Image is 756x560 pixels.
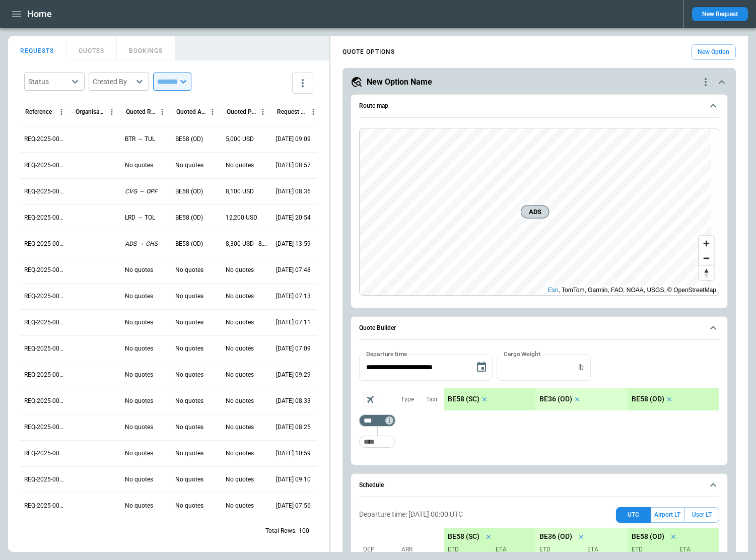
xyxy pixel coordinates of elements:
[700,76,712,88] div: quote-option-actions
[24,423,66,432] p: REQ-2025-000303
[359,510,463,519] p: Departure time: [DATE] 00:00 UTC
[548,285,716,295] div: , TomTom, Garmin, FAO, NOAA, USGS, © OpenStreetMap
[226,318,254,327] p: No quotes
[359,436,395,448] div: Too short
[276,423,311,432] p: 09/24/2025 08:25
[175,187,203,196] p: BE58 (OD)
[24,266,66,274] p: REQ-2025-000309
[691,44,736,60] button: New Option
[359,474,719,497] button: Schedule
[125,318,153,327] p: No quotes
[24,240,66,248] p: REQ-2025-000310
[175,266,203,274] p: No quotes
[66,36,117,60] button: QUOTES
[578,363,584,372] p: lb
[699,251,714,265] button: Zoom out
[175,161,203,170] p: No quotes
[156,105,169,118] button: Quoted Route column menu
[175,292,203,301] p: No quotes
[276,187,311,196] p: 09/26/2025 08:36
[359,103,388,109] h6: Route map
[359,354,719,453] div: Quote Builder
[684,507,719,523] button: User LT
[125,266,153,274] p: No quotes
[699,236,714,251] button: Zoom in
[448,532,479,541] p: BE58 (SC)
[125,187,158,196] p: CVG → OPF
[276,449,311,458] p: 09/23/2025 10:59
[28,77,68,87] div: Status
[226,240,268,248] p: 8,300 USD - 8,600 USD
[125,371,153,379] p: No quotes
[360,128,711,296] canvas: Map
[227,108,256,115] div: Quoted Price
[276,214,311,222] p: 09/25/2025 20:54
[125,397,153,405] p: No quotes
[125,161,153,170] p: No quotes
[226,475,254,484] p: No quotes
[359,317,719,340] button: Quote Builder
[175,397,203,405] p: No quotes
[226,397,254,405] p: No quotes
[367,77,432,88] h5: New Option Name
[471,357,492,377] button: Choose date, selected date is Sep 26, 2025
[176,108,206,115] div: Quoted Aircraft
[359,482,384,488] h6: Schedule
[24,318,66,327] p: REQ-2025-000307
[125,475,153,484] p: No quotes
[616,507,651,523] button: UTC
[363,392,378,407] span: Aircraft selection
[276,318,311,327] p: 09/25/2025 07:11
[175,475,203,484] p: No quotes
[226,292,254,301] p: No quotes
[276,266,311,274] p: 09/25/2025 07:48
[539,545,579,554] p: ETD
[55,105,68,118] button: Reference column menu
[226,344,254,353] p: No quotes
[276,397,311,405] p: 09/24/2025 08:33
[24,344,66,353] p: REQ-2025-000306
[226,266,254,274] p: No quotes
[175,344,203,353] p: No quotes
[175,502,203,510] p: No quotes
[675,545,715,554] p: ETA
[76,108,105,115] div: Organisation
[226,214,257,222] p: 12,200 USD
[401,395,414,404] p: Type
[226,135,254,144] p: 5,000 USD
[24,135,66,144] p: REQ-2025-000314
[125,214,155,222] p: LRD → TOL
[125,135,155,144] p: BTR → TUL
[292,73,313,94] button: more
[426,395,437,404] p: Taxi
[24,292,66,301] p: REQ-2025-000308
[125,344,153,353] p: No quotes
[175,214,203,222] p: BE58 (OD)
[175,240,203,248] p: BE58 (OD)
[117,36,175,60] button: BOOKINGS
[24,161,66,170] p: REQ-2025-000313
[125,240,158,248] p: ADS → CHS
[583,545,623,554] p: ETA
[299,527,309,535] p: 100
[632,545,671,554] p: ETD
[24,187,66,196] p: REQ-2025-000312
[504,349,540,358] label: Cargo Weight
[363,545,398,554] p: Dep
[226,161,254,170] p: No quotes
[175,423,203,432] p: No quotes
[24,214,66,222] p: REQ-2025-000311
[276,292,311,301] p: 09/25/2025 07:13
[276,344,311,353] p: 09/25/2025 07:09
[126,108,156,115] div: Quoted Route
[276,502,311,510] p: 09/23/2025 07:56
[125,292,153,301] p: No quotes
[24,397,66,405] p: REQ-2025-000304
[359,414,395,427] div: Too short
[24,449,66,458] p: REQ-2025-000302
[105,105,118,118] button: Organisation column menu
[125,502,153,510] p: No quotes
[256,105,269,118] button: Quoted Price column menu
[539,532,572,541] p: BE36 (OD)
[692,7,748,21] button: New Request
